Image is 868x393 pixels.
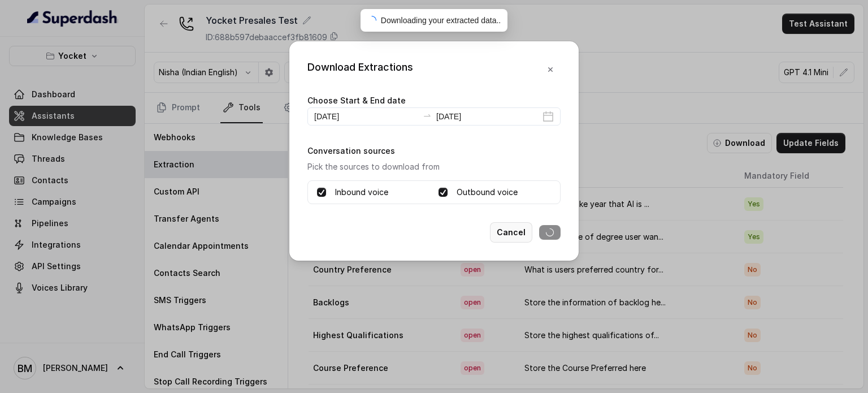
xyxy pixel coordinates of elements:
span: Downloading your extracted data.. [381,16,501,25]
span: loading [366,14,378,27]
div: Download Extractions [307,59,413,80]
label: Inbound voice [335,185,388,199]
input: End date [436,110,540,123]
label: Outbound voice [457,185,518,199]
input: Start date [314,110,418,123]
label: Conversation sources [307,146,395,156]
button: Cancel [490,222,532,243]
span: swap-right [423,111,432,120]
p: Pick the sources to download from [307,160,561,174]
label: Choose Start & End date [307,96,406,105]
span: to [423,111,432,120]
